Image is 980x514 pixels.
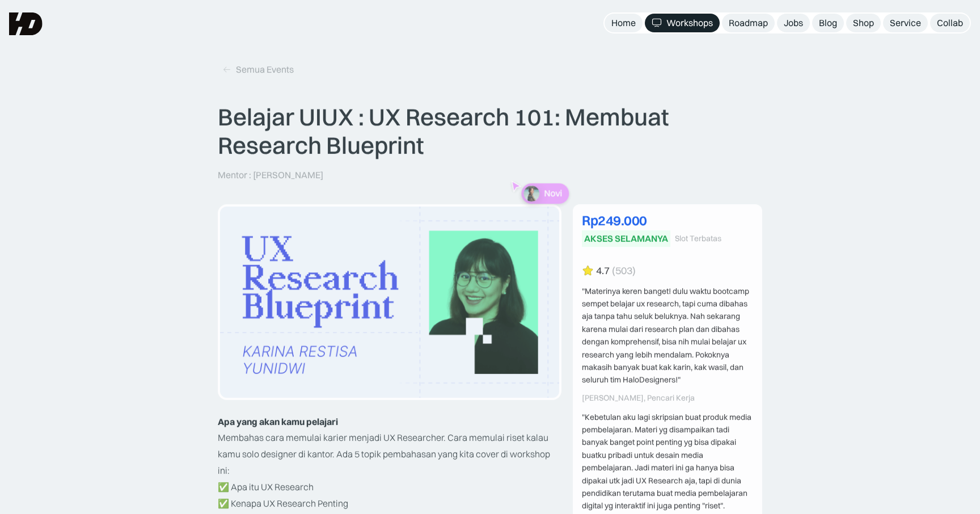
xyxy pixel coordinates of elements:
a: Blog [812,14,844,32]
a: Home [605,14,643,32]
div: Blog [819,17,837,29]
div: Home [611,17,636,29]
a: Roadmap [722,14,775,32]
p: Novi [544,188,562,199]
p: Mentor : [PERSON_NAME] [218,169,323,181]
div: "Materinya keren banget! dulu waktu bootcamp sempet belajar ux research, tapi cuma dibahas aja ta... [582,285,753,386]
div: Collab [937,17,963,29]
div: Semua Events [236,64,294,75]
p: Belajar UIUX : UX Research 101: Membuat Research Blueprint [218,103,762,160]
div: AKSES SELAMANYA [584,233,668,245]
a: Semua Events [218,60,298,79]
p: Membahas cara memulai karier menjadi UX Researcher. Cara memulai riset kalau kamu solo designer d... [218,430,561,479]
a: Service [883,14,928,32]
div: Shop [853,17,874,29]
a: Shop [846,14,881,32]
a: Jobs [777,14,810,32]
div: Service [890,17,921,29]
div: Jobs [784,17,803,29]
strong: Apa yang akan kamu pelajari [218,416,338,427]
div: Rp249.000 [582,213,753,227]
div: (503) [612,265,636,277]
div: 4.7 [596,265,610,277]
a: Workshops [645,14,720,32]
a: Collab [930,14,970,32]
div: Slot Terbatas [675,234,721,243]
div: Workshops [666,17,713,29]
div: "Kebetulan aku lagi skripsian buat produk media pembelajaran. Materi yg disampaikan tadi banyak b... [582,411,753,512]
div: [PERSON_NAME], Pencari Kerja [582,393,753,403]
div: Roadmap [729,17,768,29]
